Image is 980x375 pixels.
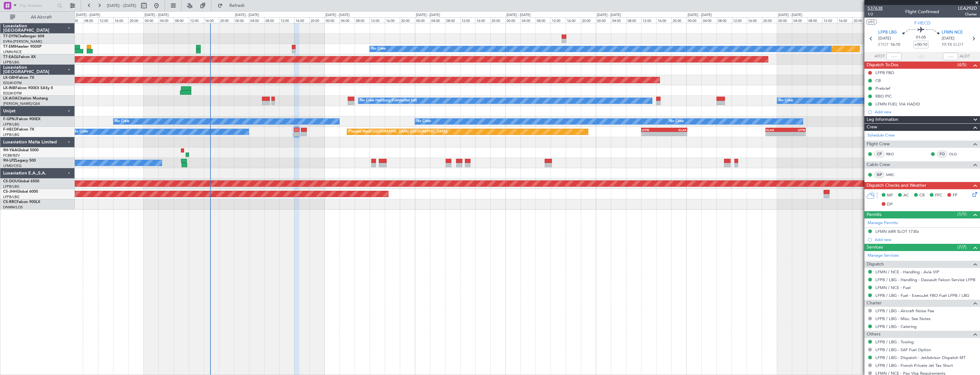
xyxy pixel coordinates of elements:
div: 00:00 [324,17,340,23]
span: [DATE] [878,35,891,42]
span: 16:10 [890,42,900,48]
div: 16:00 [294,17,309,23]
a: LFMD/CEQ [3,163,21,168]
input: --:-- [886,53,901,60]
a: MRC [886,172,900,178]
div: 16:00 [837,17,852,23]
span: ALDT [960,53,970,60]
div: [DATE] - [DATE] [688,13,712,18]
div: 12:00 [279,17,294,23]
a: CS-DOUGlobal 6500 [3,179,39,183]
span: Others [867,331,880,338]
a: LFPB / LBG - Catering [875,324,917,329]
span: Dispatch Checks and Weather [867,182,926,189]
div: LFMN ARR SLOT 1730z [875,229,919,234]
div: 00:00 [596,17,611,23]
div: LFPB [786,128,805,132]
span: LFMN NCE [942,29,963,36]
a: LFPB / LBG - Handling - Dassault Falcon Service LFPB [875,277,975,282]
div: 08:00 [536,17,551,23]
a: 9H-YAAGlobal 5000 [3,148,39,152]
div: Planned Maint [GEOGRAPHIC_DATA] ([GEOGRAPHIC_DATA]) [349,127,448,137]
div: No Crew [669,117,684,126]
div: LFMN FUEL VIA HADID [875,101,920,107]
div: 16:00 [204,17,219,23]
div: CB [875,78,881,83]
a: LFMN / NCE - Fuel [875,285,911,290]
a: LFPB / LBG - SAF Fuel Option [875,347,931,352]
div: 08:00 [445,17,460,23]
div: No Crew [115,117,129,126]
a: EDLW/DTM [3,91,22,96]
div: 20:00 [672,17,687,23]
span: (4/5) [957,62,966,68]
span: FFC [935,192,942,199]
div: Prebrief [875,86,890,91]
div: 00:00 [415,17,430,23]
a: T7-DYNChallenger 604 [3,35,44,38]
a: [PERSON_NAME]/QSA [3,101,40,106]
span: ATOT [874,53,885,60]
div: 20:00 [581,17,596,23]
div: 12:00 [732,17,747,23]
span: LX-AOA [3,97,18,100]
div: 08:00 [264,17,279,23]
span: 9H-LPZ [3,159,16,163]
div: 20:00 [128,17,144,23]
div: - [642,132,664,136]
div: 12:00 [641,17,656,23]
div: 00:00 [144,17,159,23]
span: LX-GBH [3,76,17,80]
a: LFPB/LBG [3,184,19,189]
div: FO [937,151,947,158]
a: LFPB/LBG [3,122,19,127]
div: Add new [875,109,977,115]
div: [DATE] - [DATE] [235,13,259,18]
span: Refresh [224,3,250,8]
span: Flight Crew [867,141,890,148]
a: T7-EAGLFalcon 8X [3,55,36,59]
a: LX-GBHFalcon 7X [3,76,34,80]
a: Schedule Crew [868,132,895,139]
a: LFPB / LBG - Towing [875,339,914,345]
button: All Aircraft [7,12,68,22]
span: Charter [867,300,882,307]
div: - [664,132,687,136]
div: 16:00 [475,17,490,23]
span: ELDT [953,42,963,48]
div: 04:00 [68,17,83,23]
div: 16:00 [747,17,762,23]
div: 00:00 [505,17,520,23]
span: [DATE] - [DATE] [107,3,136,8]
div: 16:00 [385,17,400,23]
span: MF [887,192,893,199]
div: Flight Confirmed [905,8,939,15]
span: 9H-YAA [3,148,17,152]
div: LFPB [642,128,664,132]
div: ISP [874,171,885,178]
div: 08:00 [83,17,98,23]
a: LFPB / LBG - Misc. See Notes [875,316,931,321]
span: 17:15 [942,42,952,48]
div: 08:00 [355,17,370,23]
span: Dispatch To-Dos [867,62,898,69]
div: Add new [875,237,977,242]
div: - [786,132,805,136]
div: 12:00 [189,17,204,23]
div: 12:00 [370,17,385,23]
span: F-HECD [914,20,930,26]
div: 12:00 [98,17,113,23]
span: 01:05 [916,35,926,41]
span: CR [919,192,925,199]
span: T7-EMI [3,45,15,49]
div: [DATE] - [DATE] [597,13,621,18]
div: 20:00 [490,17,505,23]
span: FP [953,192,957,199]
div: 20:00 [852,17,868,23]
span: Permits [867,211,881,218]
div: 16:00 [566,17,581,23]
span: Charter [958,12,977,17]
div: 00:00 [234,17,249,23]
div: 04:00 [611,17,626,23]
span: (7/7) [957,244,966,250]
